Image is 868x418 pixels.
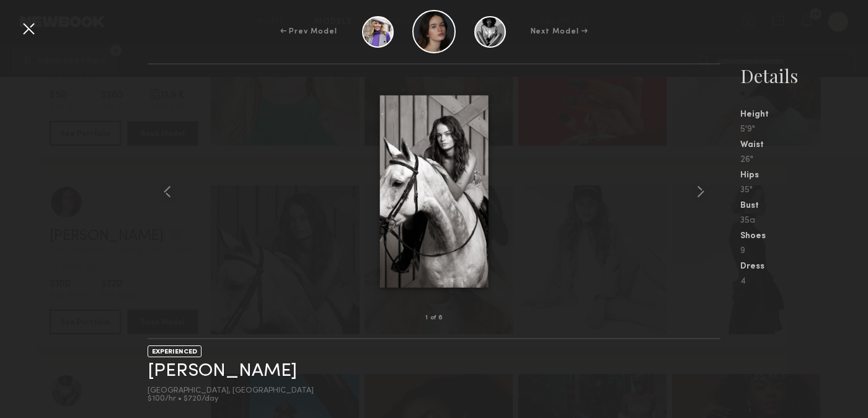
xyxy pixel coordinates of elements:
div: 35a [740,216,868,225]
div: [GEOGRAPHIC_DATA], [GEOGRAPHIC_DATA] [148,387,314,395]
div: 4 [740,277,868,286]
div: EXPERIENCED [148,345,201,357]
div: 35" [740,186,868,195]
a: [PERSON_NAME] [148,362,297,381]
div: Waist [740,141,868,149]
div: ← Prev Model [280,26,337,37]
div: 9 [740,247,868,256]
div: 26" [740,156,868,164]
div: Height [740,110,868,119]
div: Bust [740,202,868,210]
div: Dress [740,262,868,271]
div: Next Model → [531,26,588,37]
div: $100/hr • $720/day [148,395,314,403]
div: Shoes [740,232,868,241]
div: Details [740,63,868,88]
div: 1 of 6 [425,315,443,321]
div: 5'9" [740,125,868,134]
div: Hips [740,171,868,180]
